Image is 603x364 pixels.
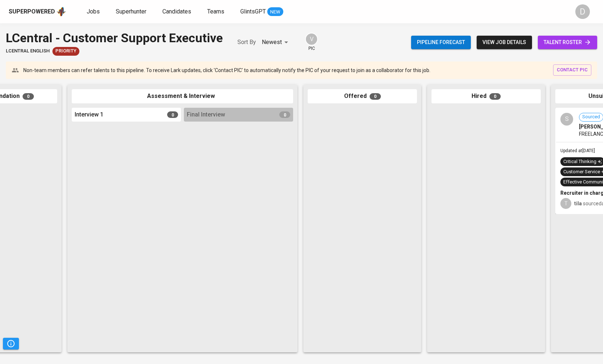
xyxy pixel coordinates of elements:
div: LCentral - Customer Support Executive [6,29,223,47]
span: NEW [267,8,283,16]
div: Newest [262,36,291,49]
span: Priority [52,48,79,55]
span: Candidates [162,8,191,15]
button: view job details [477,36,532,49]
span: talent roster [544,38,591,47]
span: Final Interview [187,111,225,119]
a: Candidates [162,7,193,16]
p: Newest [262,38,282,47]
a: talent roster [538,36,597,49]
span: 0 [23,93,34,100]
div: Assessment & Interview [72,89,293,103]
div: S [560,113,573,126]
span: Jobs [87,8,100,15]
div: pic [305,33,318,52]
span: GlintsGPT [240,8,266,15]
a: Jobs [87,7,101,16]
a: Superpoweredapp logo [9,6,66,17]
div: V [305,33,318,45]
span: 0 [489,93,501,100]
span: contact pic [557,66,588,74]
div: D [575,4,590,19]
div: T [560,198,571,209]
button: Pipeline Triggers [3,338,19,349]
span: Updated at [DATE] [560,148,595,153]
span: Teams [207,8,224,15]
span: 0 [167,111,178,118]
span: 0 [370,93,381,100]
a: Teams [207,7,226,16]
div: Superpowered [9,8,55,16]
span: LCentral English [6,48,50,55]
a: GlintsGPT NEW [240,7,283,16]
b: tila [574,201,582,206]
div: Offered [308,89,417,103]
button: Pipeline forecast [411,36,471,49]
span: 0 [279,111,290,118]
span: Sourced [579,114,603,120]
span: Pipeline forecast [417,38,465,47]
span: Superhunter [116,8,146,15]
span: Interview 1 [75,111,103,119]
p: Non-team members can refer talents to this pipeline. To receive Lark updates, click 'Contact PIC'... [23,67,430,74]
div: Hired [431,89,541,103]
p: Sort By [237,38,256,47]
a: Superhunter [116,7,148,16]
span: view job details [482,38,526,47]
div: New Job received from Demand Team [52,47,79,56]
img: app logo [56,6,66,17]
div: Critical Thinking [563,158,602,165]
button: contact pic [553,64,591,76]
